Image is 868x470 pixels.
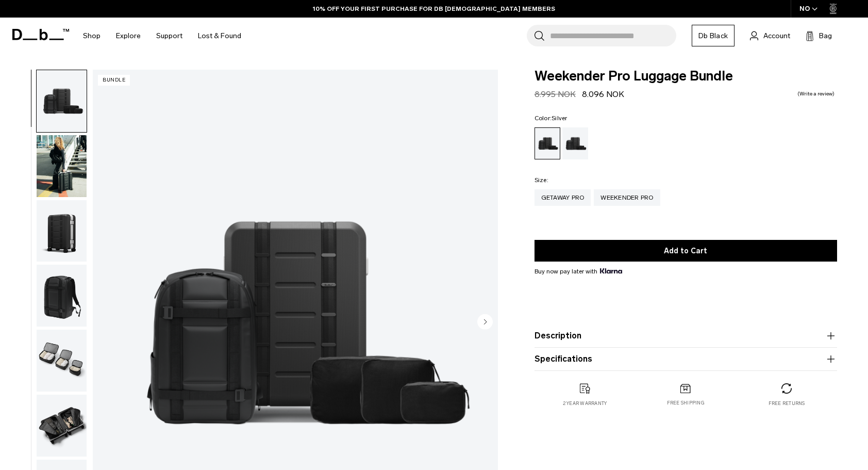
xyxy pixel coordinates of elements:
[535,115,567,121] legend: Color:
[75,18,249,54] nav: Main Navigation
[36,200,87,263] button: Weekender Pro Luggage Bundle Silver
[600,268,622,273] img: {"height" => 20, "alt" => "Klarna"}
[806,29,832,42] button: Bag
[667,399,705,407] p: Free shipping
[535,70,837,83] span: Weekender Pro Luggage Bundle
[819,30,832,41] span: Bag
[313,4,555,13] a: 10% OFF YOUR FIRST PURCHASE FOR DB [DEMOGRAPHIC_DATA] MEMBERS
[763,30,790,41] span: Account
[535,189,591,206] a: Getaway Pro
[582,89,624,99] span: 8.096 NOK
[535,177,548,183] legend: Size:
[562,127,588,159] a: Black Out
[156,18,182,54] a: Support
[535,240,837,262] button: Add to Cart
[98,75,130,86] p: Bundle
[37,70,87,132] img: Weekender Pro Luggage Bundle Silver
[535,127,560,159] a: Silver
[36,264,87,327] button: Weekender Pro Luggage Bundle Silver
[36,135,87,198] button: Weekender Pro Luggage Bundle Silver
[477,314,493,332] button: Next slide
[769,400,805,407] p: Free returns
[750,29,790,42] a: Account
[36,394,87,457] button: Weekender Pro Luggage Bundle Silver
[37,265,87,327] img: Weekender Pro Luggage Bundle Silver
[37,395,87,457] img: Weekender Pro Luggage Bundle Silver
[36,70,87,133] button: Weekender Pro Luggage Bundle Silver
[594,189,660,206] a: Weekender Pro
[37,135,87,197] img: Weekender Pro Luggage Bundle Silver
[535,353,837,365] button: Specifications
[36,329,87,392] button: Weekender Pro Luggage Bundle Silver
[83,18,101,54] a: Shop
[37,200,87,262] img: Weekender Pro Luggage Bundle Silver
[692,25,735,46] a: Db Black
[535,330,837,342] button: Description
[797,91,834,96] a: Write a review
[552,115,567,122] span: Silver
[198,18,241,54] a: Lost & Found
[37,330,87,392] img: Weekender Pro Luggage Bundle Silver
[535,89,576,99] s: 8.995 NOK
[563,400,607,407] p: 2 year warranty
[116,18,141,54] a: Explore
[535,267,622,276] span: Buy now pay later with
